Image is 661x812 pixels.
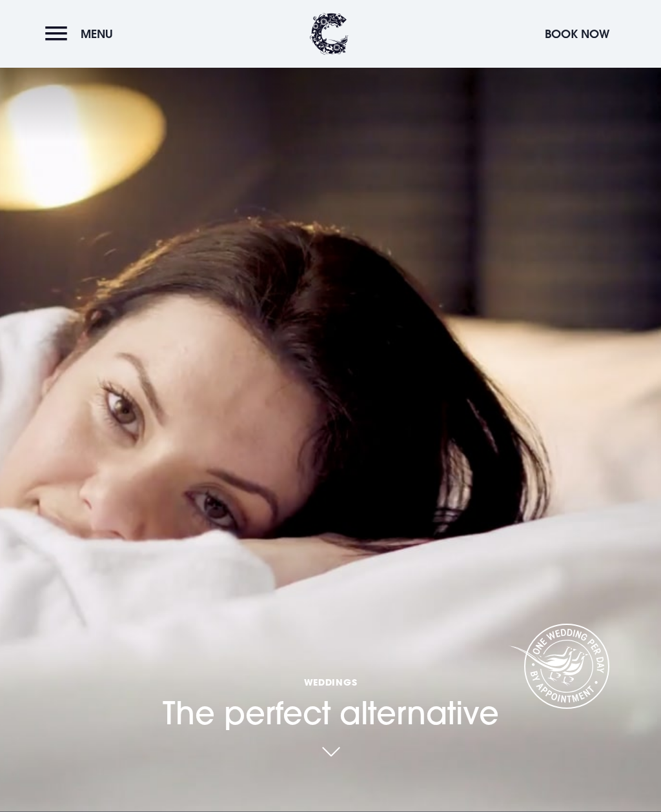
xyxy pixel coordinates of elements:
[81,26,113,41] span: Menu
[45,20,119,48] button: Menu
[163,577,499,732] h1: The perfect alternative
[310,13,349,55] img: Clandeboye Lodge
[163,676,499,688] span: Weddings
[538,20,616,48] button: Book Now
